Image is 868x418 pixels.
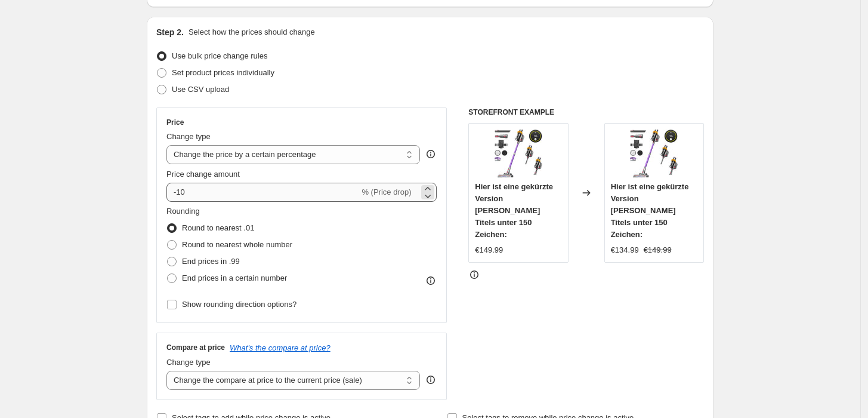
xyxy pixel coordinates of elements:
strike: €149.99 [644,244,672,256]
h3: Price [166,118,184,127]
h2: Step 2. [156,26,184,38]
span: Change type [166,358,211,367]
span: Round to nearest .01 [182,223,254,232]
div: €134.99 [611,244,639,256]
span: Set product prices individually [172,68,274,77]
p: Select how the prices should change [189,26,315,38]
button: What's the compare at price? [230,343,330,352]
span: Show rounding direction options? [182,300,296,309]
img: 61zqaKeNEBL._AC_SL1500_80x.jpg [495,130,542,177]
div: €149.99 [475,244,503,256]
span: Use CSV upload [172,85,229,94]
span: Rounding [166,207,200,216]
img: 61zqaKeNEBL._AC_SL1500_80x.jpg [630,130,678,177]
span: Round to nearest whole number [182,240,292,249]
span: Change type [166,132,211,141]
input: -15 [166,183,359,202]
h3: Compare at price [166,343,225,352]
span: % (Price drop) [362,188,411,196]
span: Hier ist eine gekürzte Version [PERSON_NAME] Titels unter 150 Zeichen: [611,182,689,239]
span: End prices in a certain number [182,273,287,282]
span: Use bulk price change rules [172,51,267,60]
span: Price change amount [166,170,240,179]
span: Hier ist eine gekürzte Version [PERSON_NAME] Titels unter 150 Zeichen: [475,182,553,239]
div: help [425,374,437,386]
div: help [425,148,437,160]
h6: STOREFRONT EXAMPLE [468,107,704,117]
span: End prices in .99 [182,257,240,266]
